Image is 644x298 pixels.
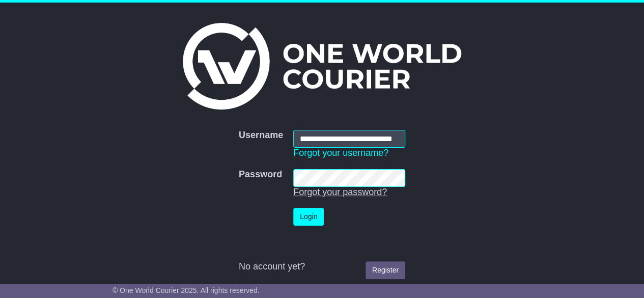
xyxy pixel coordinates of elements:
[366,261,405,279] a: Register
[239,169,282,180] label: Password
[293,148,388,158] a: Forgot your username?
[113,286,260,294] span: © One World Courier 2025. All rights reserved.
[293,187,387,197] a: Forgot your password?
[293,208,324,226] button: Login
[239,130,283,141] label: Username
[183,23,461,110] img: One World
[239,261,405,273] div: No account yet?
